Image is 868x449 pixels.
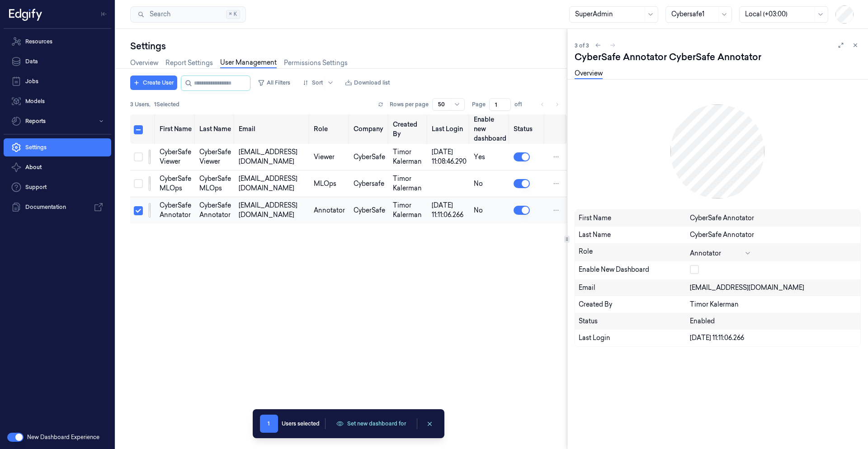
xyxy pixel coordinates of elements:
a: Jobs [4,72,111,90]
th: Email [235,114,310,144]
button: Create User [130,76,177,90]
div: Email [579,283,690,293]
div: Cybersafe [354,179,386,189]
span: Page [472,100,486,109]
div: CyberSafe [354,206,386,215]
a: Models [4,92,111,110]
div: Enabled [690,317,857,326]
button: All Filters [254,76,294,90]
div: [EMAIL_ADDRESS][DOMAIN_NAME] [690,283,857,293]
a: Documentation [4,198,111,216]
span: Search [146,9,170,19]
p: Rows per page [390,100,429,109]
div: Status [579,317,690,326]
div: [DATE] 11:08:46.290 [432,147,467,166]
span: 3 of 3 [575,42,589,49]
button: Set new dashboard for [331,417,411,430]
button: Search⌘K [130,6,246,23]
div: Timor Kalerman [393,174,425,193]
th: Role [310,114,349,144]
th: Enable new dashboard [470,114,510,144]
span: 1 [260,415,278,433]
div: [EMAIL_ADDRESS][DOMAIN_NAME] [239,201,307,220]
div: First Name [579,213,690,223]
span: of 1 [514,100,529,109]
button: Select row [134,206,143,215]
div: Timor Kalerman [393,201,425,220]
div: CyberSafe Annotator [199,201,232,220]
a: Resources [4,33,111,51]
div: Enable new dashboard [579,265,690,276]
div: Timor Kalerman [393,147,425,166]
div: Timor Kalerman [690,300,857,309]
button: Toggle Navigation [97,7,111,21]
span: 3 Users , [130,100,151,109]
div: CyberSafe MLOps [160,174,192,193]
div: No [474,206,506,215]
div: Viewer [314,152,346,162]
div: Yes [474,152,506,162]
div: CyberSafe Viewer [160,147,192,166]
button: Select all [134,125,143,134]
div: MLOps [314,179,346,189]
div: Annotator [314,206,346,215]
a: Permissions Settings [284,58,348,68]
a: Support [4,178,111,196]
button: Reports [4,112,111,130]
div: Settings [130,40,567,52]
button: Select row [134,152,143,161]
a: User Management [220,58,277,68]
div: Created By [579,300,690,309]
th: Last Name [196,114,236,144]
a: Data [4,52,111,71]
button: clearSelection [423,416,437,431]
th: Company [350,114,390,144]
div: [DATE] 11:11:06.266 [432,201,467,220]
div: [EMAIL_ADDRESS][DOMAIN_NAME] [239,174,307,193]
th: Status [510,114,545,144]
button: Select row [134,179,143,188]
div: Users selected [282,420,320,428]
th: Last Login [428,114,470,144]
button: About [4,158,111,176]
div: Last Name [579,230,690,240]
div: CyberSafe Annotator [690,230,857,240]
div: CyberSafe Annotator CyberSafe Annotator [575,51,861,63]
div: CyberSafe [354,152,386,162]
th: First Name [156,114,196,144]
button: Download list [341,76,393,90]
div: No [474,179,506,189]
div: Role [579,247,690,258]
div: CyberSafe Annotator [690,213,857,223]
div: [EMAIL_ADDRESS][DOMAIN_NAME] [239,147,307,166]
div: [DATE] 11:11:06.266 [690,333,857,343]
a: Report Settings [165,58,213,68]
a: Overview [130,58,158,68]
div: CyberSafe MLOps [199,174,232,193]
div: CyberSafe Viewer [199,147,232,166]
span: 1 Selected [154,100,179,109]
a: Settings [4,138,111,156]
div: Last Login [579,333,690,343]
a: Overview [575,69,603,79]
nav: pagination [536,98,563,111]
th: Created By [389,114,428,144]
div: CyberSafe Annotator [160,201,192,220]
